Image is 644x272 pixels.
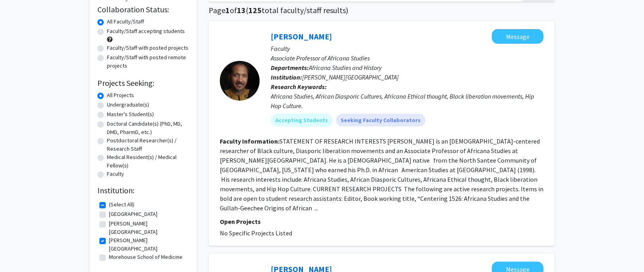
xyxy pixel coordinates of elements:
[225,5,230,15] span: 1
[97,186,189,195] h2: Institution:
[109,220,187,236] label: [PERSON_NAME][GEOGRAPHIC_DATA]
[302,73,399,81] span: [PERSON_NAME][GEOGRAPHIC_DATA]
[209,6,555,15] h1: Page of ( total faculty/staff results)
[271,53,543,63] p: Associate Professor of Africana Studies
[109,200,134,209] label: (Select All)
[107,27,185,35] label: Faculty/Staff accepting students
[271,91,543,111] div: Africana Studies, African Diasporic Cultures, Africana Ethical thought, Black liberation movement...
[107,120,189,136] label: Doctoral Candidate(s) (PhD, MD, DMD, PharmD, etc.)
[220,137,543,212] fg-read-more: STATEMENT OF RESEARCH INTERESTS [PERSON_NAME] is an [DEMOGRAPHIC_DATA]-centered researcher of Bla...
[220,217,543,226] p: Open Projects
[271,73,302,81] b: Institution:
[6,236,34,266] iframe: Chat
[271,31,332,41] a: [PERSON_NAME]
[271,114,333,126] mat-chip: Accepting Students
[107,101,149,109] label: Undergraduate(s)
[220,137,279,145] b: Faculty Information:
[107,44,188,52] label: Faculty/Staff with posted projects
[237,5,246,15] span: 13
[492,29,543,44] button: Message Samuel Livingston
[220,229,292,237] span: No Specific Projects Listed
[271,64,309,72] b: Departments:
[107,110,154,119] label: Master's Student(s)
[107,136,189,153] label: Postdoctoral Researcher(s) / Research Staff
[107,17,144,26] label: All Faculty/Staff
[107,153,189,170] label: Medical Resident(s) / Medical Fellow(s)
[336,114,425,126] mat-chip: Seeking Faculty Collaborators
[107,91,134,99] label: All Projects
[271,83,327,91] b: Research Keywords:
[271,44,543,53] p: Faculty
[97,5,189,14] h2: Collaboration Status:
[248,5,262,15] span: 125
[109,253,182,261] label: Morehouse School of Medicine
[309,64,382,72] span: Africana Studies and History
[107,170,124,178] label: Faculty
[97,78,189,88] h2: Projects Seeking:
[107,53,189,70] label: Faculty/Staff with posted remote projects
[109,236,187,253] label: [PERSON_NAME][GEOGRAPHIC_DATA]
[109,210,157,218] label: [GEOGRAPHIC_DATA]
